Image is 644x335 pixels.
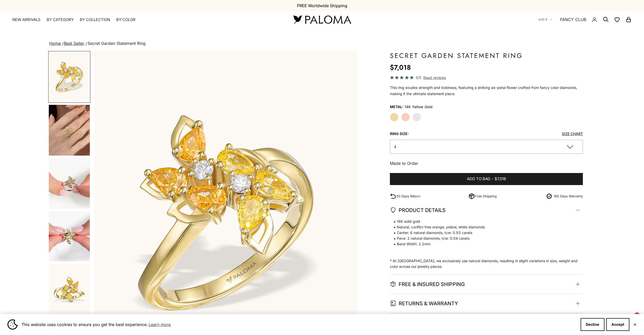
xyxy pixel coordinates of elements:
img: #YellowGold #RoseGold #WhiteGold [49,105,90,156]
legend: Metal: [390,103,403,111]
span: Center: 6 natural diamonds, tcw: 0.93 carats [390,230,578,236]
div: This ring exudes strength and boldness, featuring a striking six-petal flower crafted from fancy ... [390,85,583,97]
summary: RETURNS & WARRANTY [390,294,583,313]
span: PRODUCT DETAILS [390,206,446,215]
img: #YellowGold #RoseGold #WhiteGold [49,158,90,209]
nav: Secondary navigation [539,11,632,28]
p: 180 Days Warranty [554,194,583,199]
p: FREE Worldwide Shipping [297,2,347,9]
span: This website uses cookies to ensure you get the best experience. [22,321,576,328]
button: Close [633,323,637,326]
button: Go to item 5 [48,157,90,209]
span: FREE & INSURED SHIPPING [390,280,465,289]
p: 30 Days Return [396,194,420,199]
variant-option-value: 14K Yellow Gold [405,103,432,111]
p: Free Shipping [475,194,497,199]
span: 18K solid gold [390,219,578,224]
p: Made to Order [390,160,583,167]
a: Home [49,41,61,46]
summary: By Color [116,17,136,22]
summary: By Collection [80,17,110,22]
button: Go to item 4 [48,104,90,156]
a: Size Chart [562,131,583,136]
summary: By Category [47,17,74,22]
button: Accept [606,318,629,331]
a: 5/5 Read reviews [390,75,583,80]
img: #YellowGold #RoseGold #WhiteGold [49,211,90,261]
span: Secret Garden Statement Ring [88,41,146,46]
span: 5/5 [416,75,421,80]
span: $7,018 [495,176,506,182]
span: Band Width: 2.2mm [390,241,578,247]
span: Natural, conflict free orange, yellow, white diamonds [390,224,578,230]
img: #YellowGold [49,52,90,102]
p: * At [GEOGRAPHIC_DATA], we exclusively use natural diamonds, resulting in slight variations in si... [390,219,578,269]
span: Pave: 2 natural diamonds, tcw: 0.04 carats [390,236,578,241]
button: Add to bag-$7,018 [390,173,583,185]
legend: Ring Size: [390,130,409,138]
button: Go to item 6 [48,210,90,262]
button: 4 [390,140,583,154]
span: RETURNS & WARRANTY [390,299,458,308]
span: Read reviews [423,75,446,80]
span: Add to bag [467,176,490,182]
h1: Secret Garden Statement Ring [390,51,583,60]
button: Decline [581,318,604,331]
button: Go to item 1 [48,51,90,103]
a: Learn more [148,321,171,328]
nav: Primary navigation [12,17,281,22]
img: #YellowGold [49,264,90,315]
sale-price: $7,018 [390,62,411,73]
summary: PRODUCT DETAILS [390,201,583,220]
a: FANCY CLUB [560,16,586,23]
a: NEW ARRIVALS [12,17,41,22]
span: 4 [394,145,396,149]
a: Best Seller [64,41,84,46]
button: Go to item 7 [48,263,90,315]
summary: FREE & INSURED SHIPPING [390,275,583,294]
button: AUD $ [539,17,552,22]
span: AUD $ [539,17,547,22]
img: Cookie banner [7,319,18,330]
nav: breadcrumbs [48,40,596,47]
